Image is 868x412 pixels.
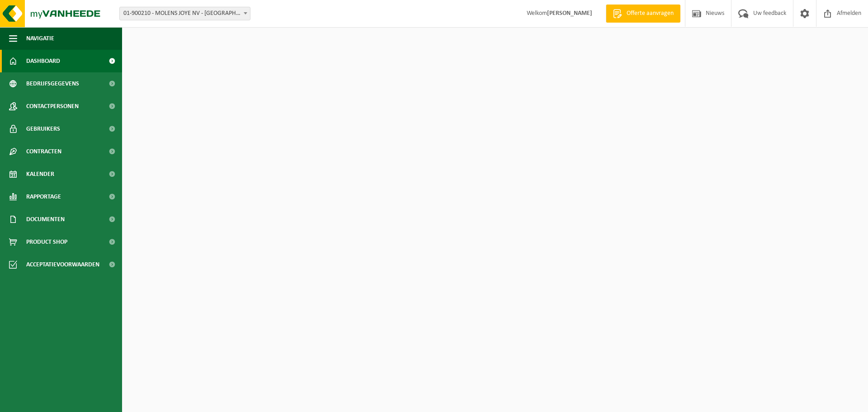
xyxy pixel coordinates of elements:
a: Offerte aanvragen [606,5,680,23]
span: Navigatie [26,27,54,50]
span: Bedrijfsgegevens [26,72,79,95]
span: Rapportage [26,185,61,208]
strong: [PERSON_NAME] [547,10,592,17]
span: Documenten [26,208,65,231]
span: Contactpersonen [26,95,79,118]
span: 01-900210 - MOLENS JOYE NV - ROESELARE [120,7,250,20]
span: Kalender [26,163,54,185]
span: Gebruikers [26,118,60,140]
span: 01-900210 - MOLENS JOYE NV - ROESELARE [119,7,250,20]
span: Contracten [26,140,61,163]
span: Product Shop [26,231,67,253]
span: Dashboard [26,50,60,72]
span: Offerte aanvragen [624,9,676,18]
span: Acceptatievoorwaarden [26,253,99,276]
